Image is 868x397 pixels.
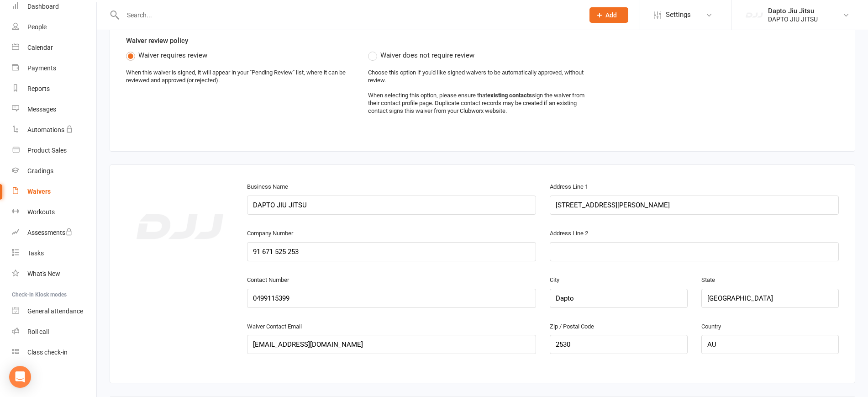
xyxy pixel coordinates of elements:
div: Open Intercom Messenger [9,366,31,388]
a: Reports [12,79,96,99]
a: Calendar [12,37,96,58]
span: Waiver does not require review [380,50,474,59]
img: thumb_image1723000370.png [745,6,763,24]
label: Company Number [247,229,293,238]
a: People [12,17,96,37]
label: Zip / Postal Code [550,322,594,332]
div: Choose this option if you'd like signed waivers to be automatically approved, without review. Whe... [368,69,596,115]
a: Class kiosk mode [12,342,96,363]
div: Dashboard [27,3,59,10]
div: Tasks [27,249,44,257]
img: 35819293-55a7-4114-837c-2293522eda30.png [134,181,226,272]
input: Search... [120,9,578,21]
label: Address Line 1 [550,182,588,192]
div: Assessments [27,229,73,236]
div: Waivers [27,188,51,195]
a: Assessments [12,222,96,243]
label: Country [701,322,721,332]
div: Dapto Jiu Jitsu [768,7,818,15]
div: Class check-in [27,349,68,356]
div: Product Sales [27,147,67,154]
a: Messages [12,99,96,120]
span: Settings [666,5,691,25]
a: Tasks [12,243,96,264]
a: Roll call [12,322,96,342]
button: Add [589,7,628,23]
a: General attendance kiosk mode [12,301,96,322]
a: What's New [12,264,96,284]
label: Waiver Contact Email [247,322,302,332]
a: Payments [12,58,96,79]
a: Workouts [12,202,96,222]
a: Gradings [12,161,96,181]
strong: existing contacts [487,92,532,99]
div: General attendance [27,307,83,315]
label: City [550,275,559,285]
div: Automations [27,126,64,133]
div: People [27,23,47,31]
div: Reports [27,85,50,92]
span: Waiver requires review [138,50,207,59]
label: Contact Number [247,275,289,285]
div: When this waiver is signed, it will appear in your "Pending Review" list, where it can be reviewe... [126,69,354,85]
div: Messages [27,106,56,113]
div: Payments [27,64,56,72]
label: Waiver review policy [126,35,188,46]
a: Automations [12,120,96,140]
a: Waivers [12,181,96,202]
label: Address Line 2 [550,229,588,238]
div: Roll call [27,328,49,335]
div: Calendar [27,44,53,51]
div: DAPTO JIU JITSU [768,15,818,23]
span: Add [605,11,617,19]
div: Workouts [27,208,55,216]
div: What's New [27,270,60,277]
div: Gradings [27,167,53,175]
a: Product Sales [12,140,96,161]
label: Business Name [247,182,288,192]
label: State [701,275,715,285]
